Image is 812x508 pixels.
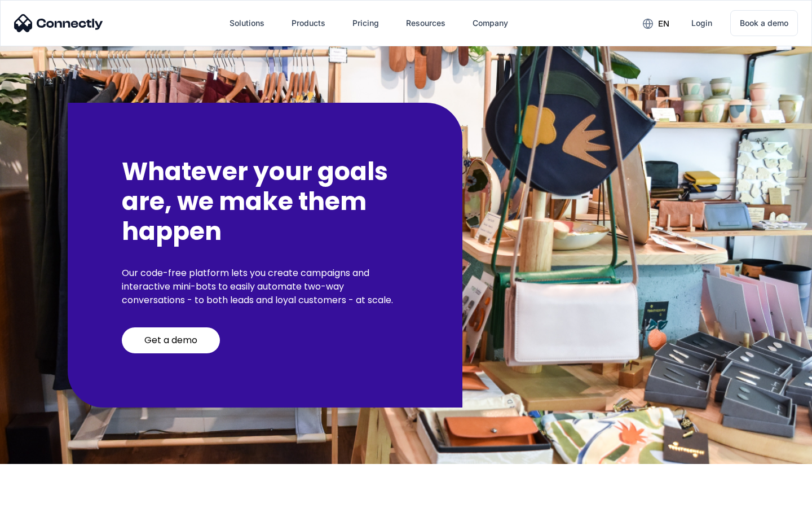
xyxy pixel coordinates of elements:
[122,266,408,307] p: Our code-free platform lets you create campaigns and interactive mini-bots to easily automate two...
[691,15,712,31] div: Login
[230,15,264,31] div: Solutions
[473,15,508,31] div: Company
[122,327,220,353] a: Get a demo
[406,15,445,31] div: Resources
[343,10,388,37] a: Pricing
[352,15,379,31] div: Pricing
[144,335,197,346] div: Get a demo
[14,14,103,32] img: Connectly Logo
[292,15,325,31] div: Products
[730,10,798,36] a: Book a demo
[682,10,721,37] a: Login
[122,157,408,246] h2: Whatever your goals are, we make them happen
[23,488,68,504] ul: Language list
[658,16,669,32] div: en
[11,488,68,504] aside: Language selected: English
